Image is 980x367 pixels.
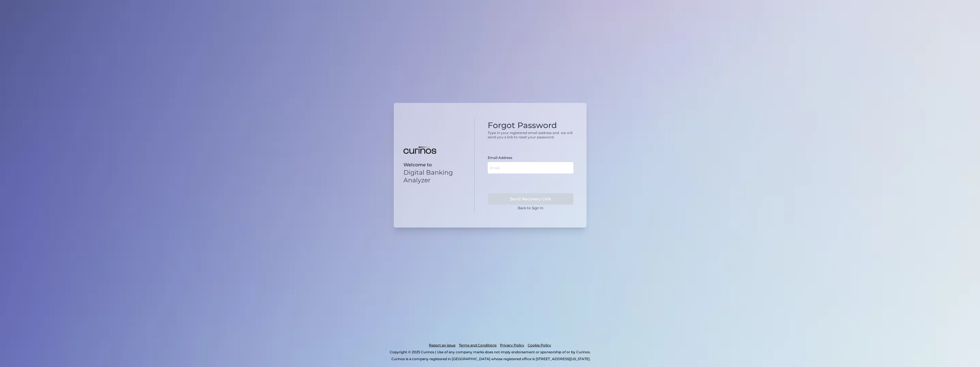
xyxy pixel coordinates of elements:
[500,342,524,349] a: Privacy Policy
[488,162,573,173] input: Email
[403,169,465,184] p: Digital Banking Analyzer
[403,147,436,154] img: Digital Banking Analyzer
[488,193,573,205] button: Send Recovery Link
[518,206,543,210] a: Back to Sign In
[30,356,952,362] p: Curinos is a company registered in [GEOGRAPHIC_DATA] whose registered office is [STREET_ADDRESS][...
[488,155,512,160] label: Email Address
[403,162,465,167] p: Welcome to
[488,121,573,130] h1: Forgot Password
[459,342,497,349] a: Terms and Conditions
[528,342,551,349] a: Cookie Policy
[429,342,455,349] a: Report an issue
[488,131,573,139] p: Type in your registered email address and we will send you a link to reset your password.
[28,349,952,356] p: Copyright © 2025 Curinos | Use of any company marks does not imply endorsement or sponsorship of ...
